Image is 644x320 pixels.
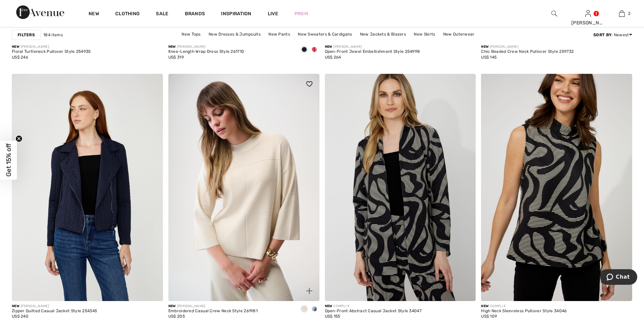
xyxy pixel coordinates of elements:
[619,9,625,18] img: My Bag
[585,9,591,18] img: My Info
[481,304,488,308] span: New
[168,55,184,60] span: US$ 319
[325,74,476,301] img: Open-Front Abstract Casual Jacket Style 34047. As sample
[168,309,258,314] div: Embroidered Casual Crew Neck Style 261981
[12,45,19,49] span: New
[156,11,168,18] a: Sale
[325,49,420,54] div: Open-Front Jewel Embellishment Style 254998
[12,314,28,319] span: US$ 240
[185,11,205,18] a: Brands
[168,49,244,54] div: Knee-Length Wrap Dress Style 261710
[299,44,309,56] div: Midnight Blue
[221,11,251,18] span: Inspiration
[585,10,591,17] a: Sign In
[571,19,604,26] div: [PERSON_NAME]
[178,30,204,39] a: New Tops
[5,144,13,177] span: Get 15% off
[357,30,409,39] a: New Jackets & Blazers
[12,55,28,60] span: US$ 246
[12,304,97,309] div: [PERSON_NAME]
[481,304,567,309] div: COMPLI K
[481,44,574,49] div: [PERSON_NAME]
[593,32,632,38] div: : Newest
[481,309,567,314] div: High Neck Sleeveless Pullover Style 34046
[601,269,637,286] iframe: Opens a widget where you can chat to one of our agents
[309,44,319,56] div: Paradise coral
[325,304,332,308] span: New
[168,304,176,308] span: New
[12,49,91,54] div: Floral Turtleneck Pullover Style 254935
[440,30,478,39] a: New Outerwear
[12,44,91,49] div: [PERSON_NAME]
[12,74,163,301] img: Zipper Quilted Casual Jacket Style 254345. Navy
[43,32,63,38] span: 184 items
[481,49,574,54] div: Chic Beaded Crew Neck Pullover Style 259732
[265,30,293,39] a: New Pants
[325,309,422,314] div: Open-Front Abstract Casual Jacket Style 34047
[294,10,308,17] a: Prom
[89,11,99,18] a: New
[605,9,638,18] a: 2
[168,45,176,49] span: New
[16,5,64,19] img: 1ère Avenue
[299,304,309,315] div: Birch melange
[12,309,97,314] div: Zipper Quilted Casual Jacket Style 254345
[205,30,264,39] a: New Dresses & Jumpsuits
[481,74,632,301] img: High Neck Sleeveless Pullover Style 34046. As sample
[16,135,22,142] button: Close teaser
[168,314,185,319] span: US$ 205
[551,9,557,18] img: search the website
[18,32,35,38] strong: Filters
[325,44,420,49] div: [PERSON_NAME]
[168,74,319,301] a: Embroidered Casual Crew Neck Style 261981. Birch melange
[309,304,319,315] div: Chambray
[168,304,258,309] div: [PERSON_NAME]
[481,45,488,49] span: New
[628,10,630,17] span: 2
[410,30,438,39] a: New Skirts
[593,33,612,37] strong: Sort By
[325,314,340,319] span: US$ 155
[325,304,422,309] div: COMPLI K
[268,10,278,17] a: Live
[306,81,312,87] img: heart_black_full.svg
[168,44,244,49] div: [PERSON_NAME]
[115,11,140,18] a: Clothing
[12,304,19,308] span: New
[325,55,341,60] span: US$ 264
[325,45,332,49] span: New
[481,55,497,60] span: US$ 145
[294,30,355,39] a: New Sweaters & Cardigans
[306,288,312,294] img: plus_v2.svg
[481,314,497,319] span: US$ 109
